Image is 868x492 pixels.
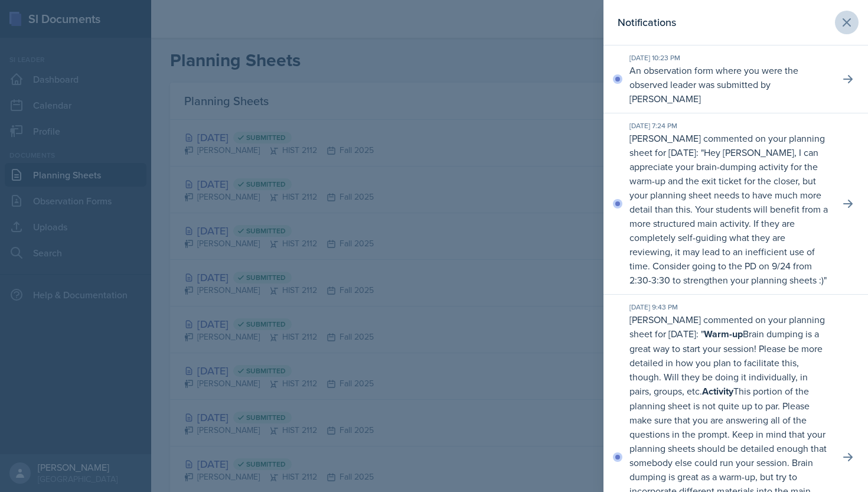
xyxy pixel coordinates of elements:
[629,146,828,286] p: Hey [PERSON_NAME], I can appreciate your brain-dumping activity for the warm-up and the exit tick...
[629,131,830,287] p: [PERSON_NAME] commented on your planning sheet for [DATE]: " "
[629,302,830,312] div: [DATE] 9:43 PM
[629,53,830,63] div: [DATE] 10:23 PM
[702,385,733,398] strong: Activity
[629,327,823,397] p: Brain dumping is a great way to start your session! Please be more detailed in how you plan to fa...
[704,327,743,341] strong: Warm-up
[629,63,830,106] p: An observation form where you were the observed leader was submitted by [PERSON_NAME]
[618,14,676,31] h2: Notifications
[629,120,830,131] div: [DATE] 7:24 PM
